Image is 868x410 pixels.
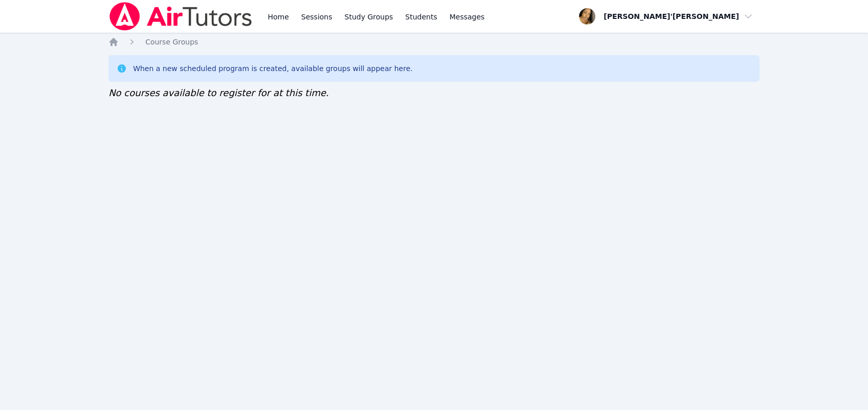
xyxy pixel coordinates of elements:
[450,12,485,22] span: Messages
[108,2,253,31] img: Air Tutors
[133,63,413,74] div: When a new scheduled program is created, available groups will appear here.
[108,87,329,98] span: No courses available to register for at this time.
[145,37,198,47] a: Course Groups
[145,38,198,46] span: Course Groups
[108,37,760,47] nav: Breadcrumb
